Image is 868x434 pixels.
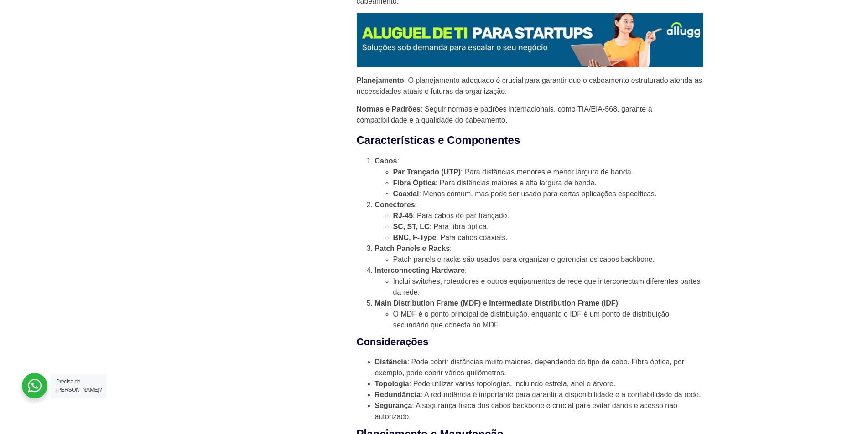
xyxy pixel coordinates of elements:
[393,254,703,265] li: Patch panels e racks são usados para organizar e gerenciar os cabos backbone.
[375,358,407,366] strong: Distância
[375,380,409,388] strong: Topologia
[375,389,703,400] li: : A redundância é importante para garantir a disponibilidade e a confiabilidade da rede.
[56,378,102,393] span: Precisa de [PERSON_NAME]?
[357,77,404,84] strong: Planejamento
[375,391,421,398] strong: Redundância
[393,178,703,189] li: : Para distâncias maiores e alta largura de banda.
[375,357,703,378] li: : Pode cobrir distâncias muito maiores, dependendo do tipo de cabo. Fibra óptica, por exemplo, po...
[375,400,703,422] li: : A segurança física dos cabos backbone é crucial para evitar danos e acesso não autorizado.
[393,309,703,331] li: O MDF é o ponto principal de distribuição, enquanto o IDF é um ponto de distribuição secundário q...
[393,276,703,298] li: Inclui switches, roteadores e outros equipamentos de rede que interconectam diferentes partes da ...
[393,210,703,221] li: : Para cabos de par trançado.
[357,13,703,67] img: Aluguel de Notebook
[393,221,703,232] li: : Para fibra óptica.
[393,190,419,198] strong: Coaxial
[375,199,703,243] li: :
[375,157,397,165] strong: Cabos
[393,179,436,187] strong: Fibra Óptica
[375,299,618,307] strong: Main Distribution Frame (MDF) e Intermediate Distribution Frame (IDF)
[375,243,703,265] li: :
[393,168,461,176] strong: Par Trançado (UTP)
[375,156,703,199] li: :
[704,317,868,434] iframe: Chat Widget
[375,298,703,331] li: :
[357,105,421,113] strong: Normas e Padrões
[375,265,703,298] li: :
[357,132,703,148] h3: Características e Componentes
[393,234,437,241] strong: BNC, F-Type
[375,266,465,274] strong: Interconnecting Hardware
[375,201,415,209] strong: Conectores
[704,317,868,434] div: Widget de chat
[375,378,703,389] li: : Pode utilizar várias topologias, incluindo estrela, anel e árvore.
[357,104,703,126] p: : Seguir normas e padrões internacionais, como TIA/EIA-568, garante a compatibilidade e a qualida...
[393,167,703,178] li: : Para distâncias menores e menor largura de banda.
[357,334,703,349] h4: Considerações
[393,212,413,220] strong: RJ-45
[393,232,703,243] li: : Para cabos coaxiais.
[375,245,450,252] strong: Patch Panels e Racks
[393,189,703,199] li: : Menos comum, mas pode ser usado para certas aplicações específicas.
[393,223,430,230] strong: SC, ST, LC
[357,75,703,97] p: : O planejamento adequado é crucial para garantir que o cabeamento estruturado atenda às necessid...
[375,402,412,409] strong: Segurança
